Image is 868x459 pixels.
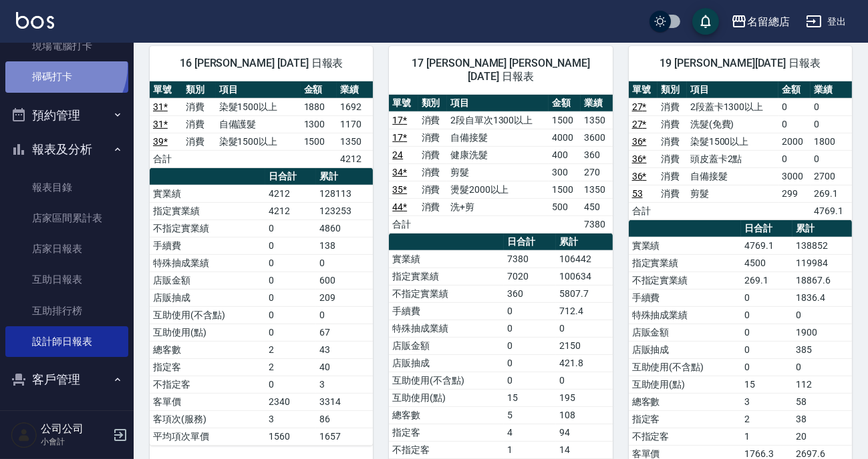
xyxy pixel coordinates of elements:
td: 7380 [581,215,613,233]
img: Person [11,422,37,448]
td: 消費 [418,198,447,215]
td: 4860 [316,219,373,237]
td: 不指定客 [629,428,742,445]
td: 67 [316,324,373,341]
td: 450 [581,198,613,215]
td: 客項次(服務) [150,410,265,428]
td: 店販抽成 [389,354,504,372]
td: 不指定實業績 [629,272,742,289]
td: 1170 [337,115,373,133]
th: 累計 [792,220,852,238]
td: 消費 [658,150,687,167]
td: 40 [316,358,373,376]
td: 138 [316,237,373,254]
td: 自備接髮 [447,129,549,146]
td: 平均項次單價 [150,428,265,445]
button: 名留總店 [726,8,795,35]
td: 5 [504,406,556,424]
td: 360 [581,146,613,163]
td: 1692 [337,98,373,115]
td: 3000 [778,167,811,185]
td: 消費 [418,181,447,198]
td: 106442 [556,250,612,268]
table: a dense table [150,81,373,168]
h5: 公司公司 [41,422,109,436]
td: 1350 [581,111,613,129]
td: 300 [549,163,581,181]
button: save [692,8,719,35]
a: 報表目錄 [5,172,128,203]
td: 互助使用(不含點) [629,358,742,376]
td: 不指定客 [389,441,504,458]
td: 119984 [792,254,852,272]
td: 2段自單次1300以上 [447,111,549,129]
th: 金額 [301,81,337,99]
td: 店販金額 [389,337,504,354]
td: 0 [811,150,852,167]
td: 互助使用(點) [150,324,265,341]
th: 金額 [778,81,811,99]
td: 互助使用(點) [389,389,504,406]
td: 360 [504,285,556,302]
td: 0 [741,324,792,341]
th: 日合計 [504,234,556,251]
td: 1 [741,428,792,445]
td: 4000 [549,129,581,146]
th: 金額 [549,95,581,112]
td: 染髮1500以上 [687,133,778,150]
table: a dense table [389,95,612,234]
td: 0 [504,372,556,389]
td: 0 [792,306,852,324]
a: 掃碼打卡 [5,61,128,92]
td: 燙髮2000以上 [447,181,549,198]
td: 0 [741,358,792,376]
td: 18867.6 [792,272,852,289]
td: 消費 [658,133,687,150]
td: 染髮1500以上 [216,133,301,150]
a: 53 [632,188,643,199]
td: 15 [741,376,792,393]
td: 108 [556,406,612,424]
td: 特殊抽成業績 [629,306,742,324]
td: 0 [265,289,316,306]
th: 類別 [418,95,447,112]
td: 2000 [778,133,811,150]
td: 1800 [811,133,852,150]
td: 合計 [389,215,418,233]
td: 指定客 [629,410,742,428]
td: 指定客 [150,358,265,376]
td: 合計 [629,202,658,219]
td: 1300 [301,115,337,133]
td: 洗+剪 [447,198,549,215]
td: 合計 [150,150,182,167]
td: 500 [549,198,581,215]
td: 消費 [418,129,447,146]
div: 名留總店 [747,13,790,30]
td: 1500 [549,181,581,198]
td: 100634 [556,268,612,285]
td: 600 [316,272,373,289]
td: 0 [265,254,316,272]
td: 712.4 [556,302,612,320]
th: 業績 [811,81,852,99]
td: 112 [792,376,852,393]
td: 特殊抽成業績 [150,254,265,272]
button: 客戶管理 [5,362,128,397]
td: 消費 [182,98,215,115]
td: 指定實業績 [150,202,265,219]
td: 0 [811,115,852,133]
th: 業績 [337,81,373,99]
td: 20 [792,428,852,445]
td: 4212 [265,185,316,202]
td: 128113 [316,185,373,202]
td: 2 [265,341,316,358]
td: 43 [316,341,373,358]
table: a dense table [150,168,373,446]
th: 項目 [216,81,301,99]
th: 累計 [316,168,373,185]
span: 17 [PERSON_NAME] [PERSON_NAME][DATE] 日報表 [405,57,596,83]
td: 消費 [182,115,215,133]
td: 消費 [418,111,447,129]
td: 不指定實業績 [150,219,265,237]
td: 209 [316,289,373,306]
